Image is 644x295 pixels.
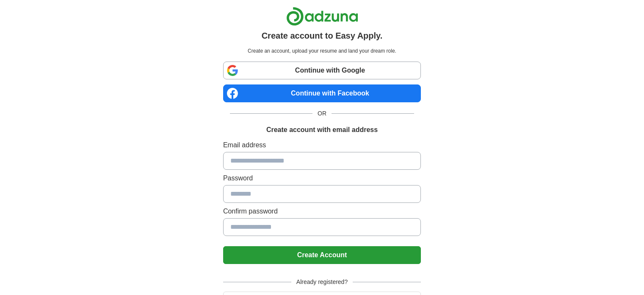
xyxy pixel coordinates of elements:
label: Email address [223,140,421,150]
img: Adzuna logo [286,7,358,26]
h1: Create account with email address [266,125,378,135]
label: Confirm password [223,206,421,216]
span: Already registered? [291,278,353,287]
a: Continue with Facebook [223,84,421,102]
a: Continue with Google [223,62,421,79]
span: OR [312,109,332,118]
label: Password [223,173,421,183]
button: Create Account [223,246,421,264]
p: Create an account, upload your resume and land your dream role. [225,47,419,55]
h1: Create account to Easy Apply. [262,29,383,42]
